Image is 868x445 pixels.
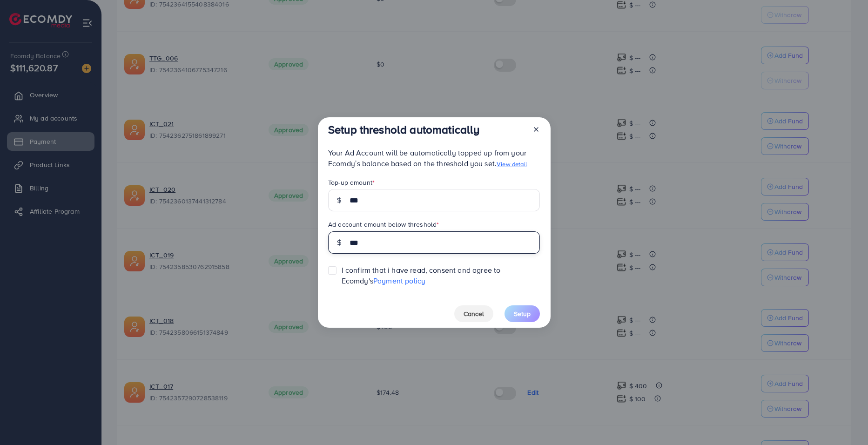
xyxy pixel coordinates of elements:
button: Setup [505,305,540,322]
span: Cancel [464,309,484,318]
a: Payment policy [373,276,425,286]
label: Ad account amount below threshold [328,220,439,229]
h3: Setup threshold automatically [328,123,480,136]
span: Your Ad Account will be automatically topped up from your Ecomdy’s balance based on the threshold... [328,148,527,169]
a: View detail [497,160,527,168]
label: Top-up amount [328,178,375,187]
button: Cancel [454,305,493,322]
span: Setup [514,309,531,318]
span: I confirm that i have read, consent and agree to Ecomdy's [342,265,540,286]
iframe: Chat [828,403,861,438]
